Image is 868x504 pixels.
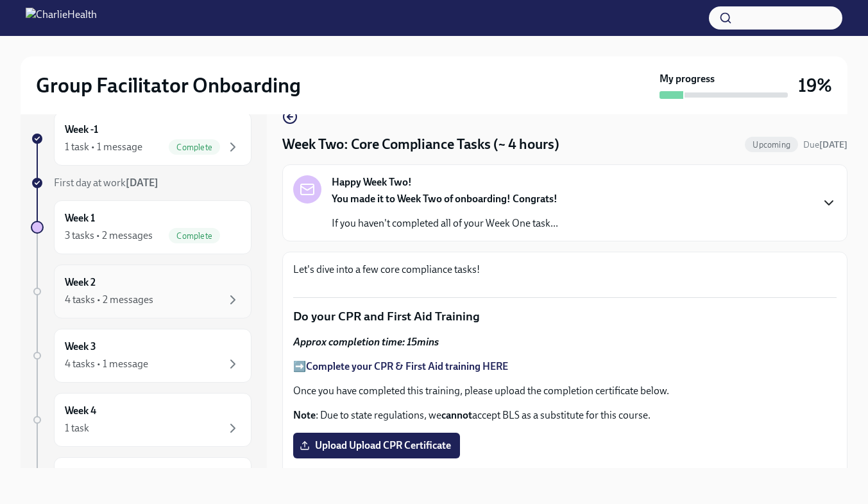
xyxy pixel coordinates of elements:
p: Once you have completed this training, please upload the completion certificate below. [293,384,837,398]
span: Due [803,139,847,150]
p: If you haven't completed all of your Week One task... [332,216,558,230]
div: 3 tasks • 2 messages [65,229,153,243]
h2: Group Facilitator Onboarding [36,73,301,98]
h6: Week 3 [65,340,96,354]
strong: Happy Week Two! [332,175,412,189]
div: 1 task • 1 message [65,140,142,154]
span: Upcoming [745,140,798,150]
strong: My progress [660,72,715,86]
h3: 19% [798,74,832,97]
a: Week 24 tasks • 2 messages [31,265,251,318]
h6: Week 2 [65,275,96,290]
a: Week 41 task [31,393,251,447]
strong: You made it to Week Two of onboarding! Congrats! [332,193,557,205]
p: : Due to state regulations, we accept BLS as a substitute for this course. [293,408,837,422]
strong: [DATE] [819,139,847,150]
div: 4 tasks • 1 message [65,357,148,371]
p: Do your CPR and First Aid Training [293,308,837,325]
a: First day at work[DATE] [31,176,251,190]
span: Upload Upload CPR Certificate [302,439,451,452]
span: Complete [169,143,220,152]
strong: cannot [441,409,472,421]
label: Upload Upload CPR Certificate [293,433,460,458]
h6: Week 1 [65,211,95,225]
img: CharlieHealth [26,8,97,28]
div: 1 task [65,421,89,435]
strong: Approx completion time: 15mins [293,336,439,348]
span: October 13th, 2025 10:00 [803,139,847,151]
span: Complete [169,231,220,241]
h4: Week Two: Core Compliance Tasks (~ 4 hours) [282,135,559,154]
p: Let's dive into a few core compliance tasks! [293,263,837,277]
a: Week 34 tasks • 1 message [31,329,251,383]
strong: Note [293,409,316,421]
a: Week 13 tasks • 2 messagesComplete [31,200,251,254]
h6: Week 4 [65,404,96,418]
div: 4 tasks • 2 messages [65,293,153,307]
a: Complete your CPR & First Aid training HERE [306,360,508,372]
span: First day at work [54,177,158,189]
a: Week -11 task • 1 messageComplete [31,112,251,166]
p: ➡️ [293,360,837,374]
strong: [DATE] [126,177,158,189]
h6: Week -1 [65,123,98,137]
